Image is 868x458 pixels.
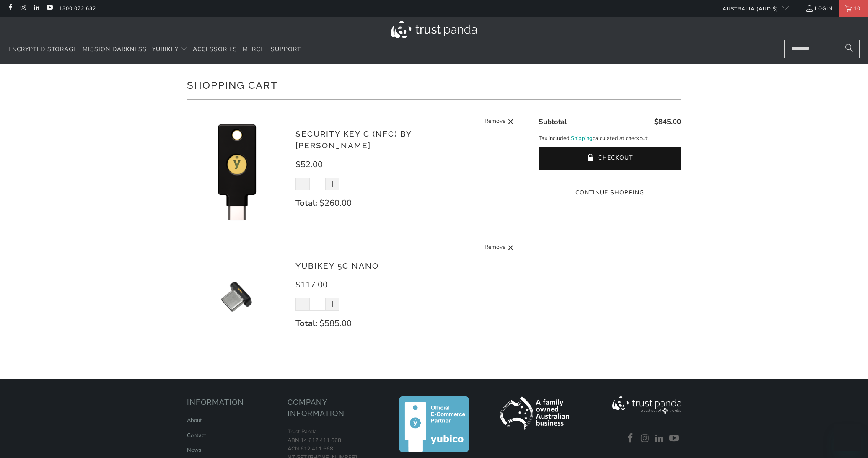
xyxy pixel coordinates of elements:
a: Support [271,40,301,60]
p: Tax included. calculated at checkout. [539,134,681,143]
span: $845.00 [654,117,681,127]
a: Mission Darkness [83,40,147,60]
a: Encrypted Storage [8,40,77,60]
span: $585.00 [319,318,352,329]
span: Support [271,45,301,53]
span: Subtotal [539,117,567,127]
iframe: Button to launch messaging window [834,424,861,451]
a: Contact [187,432,206,439]
span: $260.00 [319,197,352,209]
input: Search... [784,40,860,58]
strong: Total: [295,197,317,209]
h1: Shopping Cart [187,76,681,93]
span: YubiKey [152,45,179,53]
a: Trust Panda Australia on Instagram [639,433,651,444]
a: Trust Panda Australia on Facebook [6,5,13,12]
button: Search [839,40,860,58]
nav: Translation missing: en.navigation.header.main_nav [8,40,301,60]
span: Encrypted Storage [8,45,77,53]
span: $117.00 [295,279,328,290]
span: $52.00 [295,159,323,170]
a: News [187,446,201,454]
a: Remove [485,116,514,127]
button: Checkout [539,147,681,170]
a: 1300 072 632 [59,4,96,13]
a: Login [806,4,832,13]
span: Remove [485,243,505,253]
img: Trust Panda Australia [391,21,477,38]
a: Trust Panda Australia on Instagram [19,5,26,12]
a: Shipping [571,134,593,143]
a: Merch [243,40,265,60]
a: YubiKey 5C Nano [295,261,379,270]
a: Trust Panda Australia on Facebook [624,433,637,444]
a: Trust Panda Australia on YouTube [668,433,681,444]
a: Trust Panda Australia on LinkedIn [33,5,40,12]
strong: Total: [295,318,317,329]
a: About [187,417,202,424]
span: Remove [485,116,505,127]
img: Security Key C (NFC) by Yubico [187,121,288,221]
summary: YubiKey [152,40,187,60]
a: Trust Panda Australia on YouTube [46,5,53,12]
a: Trust Panda Australia on LinkedIn [653,433,666,444]
a: Security Key C (NFC) by [PERSON_NAME] [295,129,412,150]
img: YubiKey 5C Nano [187,247,288,347]
span: Merch [243,45,265,53]
span: Mission Darkness [83,45,147,53]
a: Remove [485,243,514,253]
a: Continue Shopping [539,188,681,197]
a: Accessories [193,40,237,60]
span: Accessories [193,45,237,53]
